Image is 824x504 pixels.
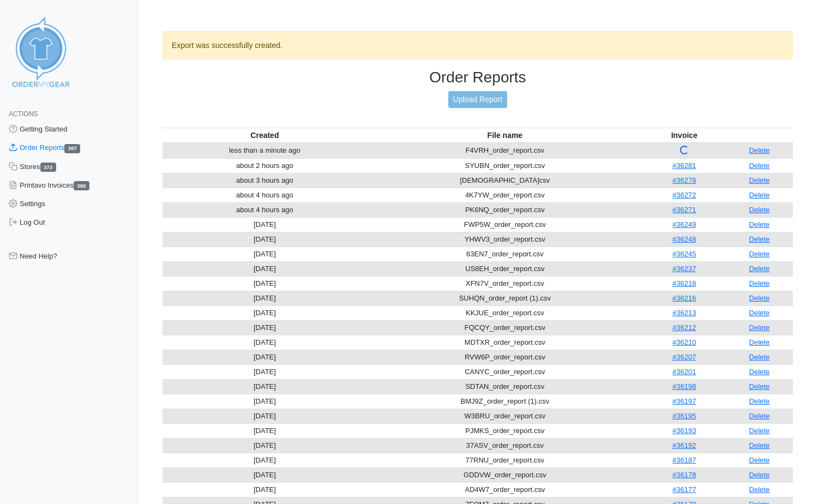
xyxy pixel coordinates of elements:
td: about 2 hours ago [163,158,367,173]
td: [DATE] [163,423,367,438]
a: Delete [749,368,770,376]
a: Delete [749,427,770,435]
span: 387 [64,144,80,153]
th: File name [367,128,643,143]
a: #36198 [672,382,696,391]
a: Delete [749,382,770,391]
td: 4K7YW_order_report.csv [367,188,643,202]
a: Delete [749,235,770,243]
a: Delete [749,309,770,317]
td: YHWV3_order_report.csv [367,232,643,247]
td: [DATE] [163,364,367,379]
a: Delete [749,265,770,273]
td: RVW6P_order_report.csv [367,350,643,364]
a: Delete [749,206,770,214]
a: #36237 [672,265,696,273]
td: MDTXR_order_report.csv [367,335,643,350]
td: BMJ9Z_order_report (1).csv [367,394,643,409]
td: [DATE] [163,453,367,467]
a: #36213 [672,309,696,317]
td: [DATE] [163,482,367,497]
a: Delete [749,412,770,420]
td: [DATE] [163,335,367,350]
td: less than a minute ago [163,143,367,159]
td: SYUBN_order_report.csv [367,158,643,173]
a: Delete [749,471,770,479]
a: #36193 [672,427,696,435]
a: Delete [749,323,770,332]
td: F4VRH_order_report.csv [367,143,643,159]
td: [DATE] [163,394,367,409]
a: #36177 [672,485,696,494]
td: [DATE] [163,350,367,364]
a: #36212 [672,323,696,332]
td: about 4 hours ago [163,188,367,202]
td: 77RNU_order_report.csv [367,453,643,467]
th: Invoice [643,128,726,143]
a: #36249 [672,220,696,229]
td: US8EH_order_report.csv [367,261,643,276]
td: XFN7V_order_report.csv [367,276,643,291]
td: [DATE] [163,467,367,482]
td: about 4 hours ago [163,202,367,217]
td: [DATE] [163,379,367,394]
td: 63EN7_order_report.csv [367,247,643,261]
th: Created [163,128,367,143]
a: Delete [749,279,770,287]
a: Delete [749,397,770,405]
a: Delete [749,146,770,154]
a: #36195 [672,412,696,420]
td: AD4W7_order_report.csv [367,482,643,497]
a: Delete [749,250,770,258]
a: Delete [749,176,770,184]
td: [DATE] [163,291,367,305]
span: 373 [40,163,56,172]
td: about 3 hours ago [163,173,367,188]
td: [DATE] [163,232,367,247]
td: [DATE] [163,438,367,453]
td: FQCQY_order_report.csv [367,320,643,335]
td: [DATE] [163,409,367,423]
td: GDDVW_order_report.csv [367,467,643,482]
a: #36248 [672,235,696,243]
a: Delete [749,456,770,464]
td: [DATE] [163,261,367,276]
td: [DATE] [163,276,367,291]
td: [DATE] [163,305,367,320]
a: #36178 [672,471,696,479]
h3: Order Reports [163,68,793,87]
a: #36210 [672,338,696,346]
a: Delete [749,338,770,346]
a: #36187 [672,456,696,464]
a: Delete [749,353,770,361]
a: #36278 [672,176,696,184]
span: Actions [9,110,38,118]
a: #36218 [672,279,696,287]
td: [DATE] [163,217,367,232]
td: SDTAN_order_report.csv [367,379,643,394]
a: #36207 [672,353,696,361]
a: Delete [749,294,770,302]
a: #36272 [672,191,696,199]
a: Delete [749,485,770,494]
td: KKJUE_order_report.csv [367,305,643,320]
span: 386 [74,181,89,190]
td: CANYC_order_report.csv [367,364,643,379]
td: SUHQN_order_report (1).csv [367,291,643,305]
a: #36271 [672,206,696,214]
a: #36201 [672,368,696,376]
a: #36281 [672,161,696,170]
div: Export was successfully created. [163,31,793,59]
a: #36216 [672,294,696,302]
a: Delete [749,441,770,449]
a: Upload Report [448,91,507,108]
a: #36197 [672,397,696,405]
a: #36245 [672,250,696,258]
td: [DATE] [163,247,367,261]
td: W3BRU_order_report.csv [367,409,643,423]
a: Delete [749,161,770,170]
a: #36192 [672,441,696,449]
td: FWP5W_order_report.csv [367,217,643,232]
td: [DEMOGRAPHIC_DATA]csv [367,173,643,188]
td: 37ASV_order_report.csv [367,438,643,453]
